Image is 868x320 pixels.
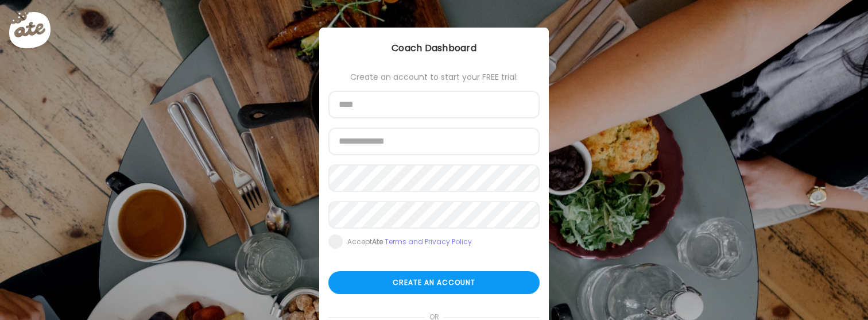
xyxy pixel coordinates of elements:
[319,41,549,55] div: Coach Dashboard
[328,271,540,294] div: Create an account
[328,72,540,82] div: Create an account to start your FREE trial:
[347,237,472,246] div: Accept
[372,237,383,246] b: Ate
[385,237,472,246] a: Terms and Privacy Policy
